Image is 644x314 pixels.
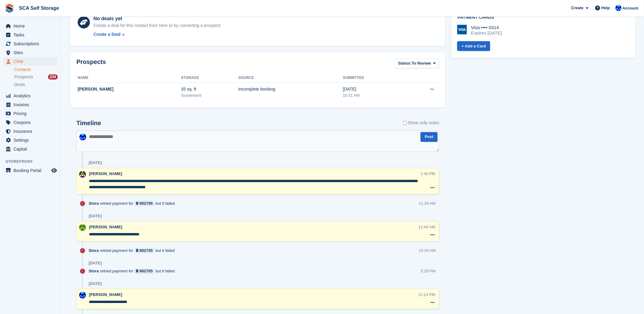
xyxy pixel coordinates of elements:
a: menu [3,118,58,127]
span: Capital [13,145,50,153]
span: Stora [89,248,99,254]
a: + Add a Card [457,41,490,51]
a: Create a Deal [94,31,222,38]
div: 1:45 PM [421,171,435,177]
span: [PERSON_NAME] [89,225,122,230]
span: CRM [13,57,50,66]
span: Help [602,5,610,11]
span: Booking Portal [13,166,50,175]
span: Stora [89,268,99,274]
th: Name [76,73,181,83]
span: Settings [13,136,50,144]
div: [DATE] [343,86,403,92]
th: Storage [181,73,238,83]
a: menu [3,145,58,153]
div: 11:44 AM [418,224,435,230]
img: Kelly Neesham [79,292,86,299]
img: Kelly Neesham [79,134,86,140]
div: 10:31 AM [343,92,403,99]
div: [PERSON_NAME] [78,86,181,92]
span: Stora [89,201,99,207]
div: 35 sq. ft [181,86,238,92]
img: Sam Chapman [79,224,86,231]
a: menu [3,39,58,48]
div: [DATE] [89,214,102,219]
a: Prospects 234 [14,74,58,80]
span: Tasks [13,31,50,39]
h2: Payment cards [458,15,629,20]
a: 902705 [134,268,154,274]
a: menu [3,166,58,175]
a: menu [3,57,58,66]
span: Sites [13,48,50,57]
div: retried payment for but it failed [89,201,178,207]
div: Incomplete booking [238,86,343,92]
div: [DATE] [89,282,102,286]
span: [PERSON_NAME] [89,293,122,297]
div: Expires [DATE] [471,30,502,36]
span: To Review [412,60,431,66]
span: Account [623,5,638,11]
a: SCA Self Storage [17,3,61,13]
div: 12:13 PM [418,292,436,298]
div: 234 [48,74,58,80]
div: [DATE] [89,161,102,166]
a: menu [3,92,58,100]
h2: Timeline [76,120,101,127]
a: Preview store [50,167,58,174]
div: 10:29 AM [419,248,436,254]
div: 902705 [140,201,153,207]
span: Prospects [14,74,33,80]
a: Contacts [14,67,58,73]
img: Visa Logo [457,25,467,35]
div: retried payment for but it failed [89,248,178,254]
span: Coupons [13,118,50,127]
span: Invoices [13,100,50,109]
span: Pricing [13,109,50,118]
img: Thomas Webb [79,171,86,178]
img: stora-icon-8386f47178a22dfd0bd8f6a31ec36ba5ce8667c1dd55bd0f319d3a0aa187defe.svg [5,4,14,13]
div: [DATE] [89,261,102,266]
a: menu [3,127,58,136]
a: menu [3,31,58,39]
h2: Prospects [76,58,106,70]
img: Kelly Neesham [616,5,622,11]
a: menu [3,22,58,30]
div: 902705 [140,248,153,254]
button: Status: To Review [395,58,439,69]
a: menu [3,48,58,57]
div: 5:29 PM [421,268,436,274]
div: Sunderland [181,92,238,99]
div: No deals yet [94,15,222,22]
span: Home [13,22,50,30]
span: Status: [398,60,412,66]
a: menu [3,100,58,109]
span: Storefront [6,159,61,165]
div: 902705 [140,268,153,274]
input: Show only notes [403,120,407,126]
th: Source [238,73,343,83]
div: 11:29 AM [419,201,436,207]
span: Create [571,5,583,11]
div: retried payment for but it failed [89,268,178,274]
span: Subscriptions [13,39,50,48]
span: Insurance [13,127,50,136]
div: Visa •••• 0314 [471,25,502,30]
a: Deals [14,81,58,88]
a: menu [3,136,58,144]
a: menu [3,109,58,118]
div: Create a deal for this contact from here or by converting a prospect. [94,22,222,29]
span: Analytics [13,92,50,100]
div: Create a Deal [94,31,121,38]
button: Post [421,132,438,142]
a: 902705 [134,201,154,207]
span: Deals [14,82,25,88]
label: Show only notes [403,120,440,126]
span: [PERSON_NAME] [89,172,122,176]
th: Submitted [343,73,403,83]
a: 902705 [134,248,154,254]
